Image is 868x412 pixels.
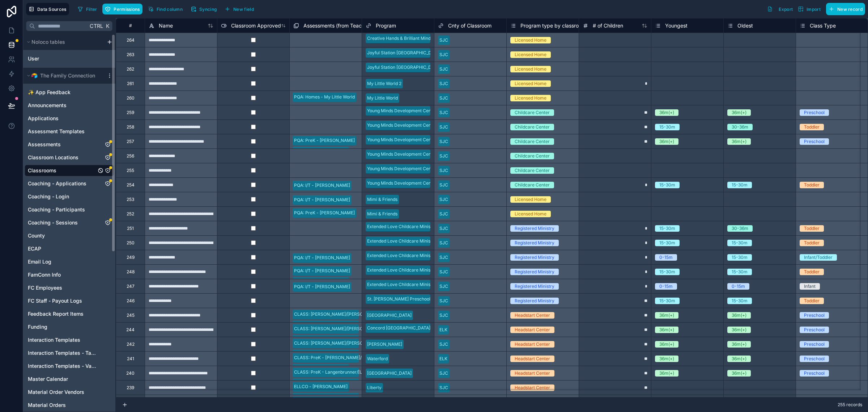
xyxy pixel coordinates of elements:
button: Permissions [102,4,142,14]
div: User [25,53,114,64]
div: 252 [127,211,134,217]
span: Interaction Templates [28,336,80,344]
div: Applications [25,113,114,124]
div: 36m(+) [732,312,746,319]
div: 36m(+) [659,312,674,319]
div: Young Minds Development Center [367,108,437,114]
a: Interaction Templates - Tables [28,349,96,357]
span: New field [233,7,254,12]
div: 15-30m [659,269,675,275]
span: Interaction Templates - Variables [28,362,96,370]
div: scrollable content [23,34,115,412]
a: ✨ App Feedback [28,89,96,96]
div: Mimi & Friends [367,211,397,217]
a: Classroom Locations [28,154,96,161]
span: Class Type [810,22,836,29]
a: Master Calendar [28,375,96,383]
div: Joyful Station [GEOGRAPHIC_DATA] [367,50,441,56]
span: Assessment Templates [28,128,85,135]
div: 259 [127,110,134,115]
div: 36m(+) [732,109,746,116]
div: 36m(+) [659,327,674,333]
div: 15-30m [659,298,675,304]
div: 36m(+) [732,370,746,377]
span: Feedback Report Items [28,310,84,318]
div: 36m(+) [659,370,674,377]
div: Waterford [367,356,388,362]
div: Classroom Locations [25,152,114,163]
div: [PERSON_NAME] [367,341,402,348]
span: Applications [28,115,59,122]
span: Assessments [28,141,61,148]
a: Material Orders [28,402,96,409]
span: Program type by classroom [520,22,586,29]
a: Assessments [28,141,96,148]
span: Classroom Locations [28,154,78,161]
div: Young Minds Development Center [367,180,437,186]
div: 250 [127,240,135,246]
span: Name [159,22,173,29]
a: Coaching - Applications [28,180,96,187]
div: 36m(+) [659,138,674,145]
a: Material Order Vendors [28,388,96,396]
button: Syncing [188,4,219,14]
img: Airtable Logo [31,73,37,79]
div: Interaction Templates - Variables [25,360,114,372]
span: Oldest [737,22,753,29]
div: 36m(+) [659,356,674,362]
span: Material Order Vendors [28,388,84,396]
a: Applications [28,115,96,122]
div: 241 [127,356,134,362]
a: Coaching - Participants [28,206,96,213]
span: Import [807,7,821,12]
div: 15-30m [659,240,675,246]
a: Funding [28,323,96,331]
span: Find column [157,7,183,12]
span: Data Sources [37,7,67,12]
div: My Little World [367,95,398,101]
div: Coaching - Login [25,191,114,202]
span: Classroom Approved [231,22,281,29]
button: Airtable LogoThe Family Connection [25,71,104,81]
div: Young Minds Development Center [367,122,437,129]
button: New record [826,3,865,15]
div: County [25,230,114,241]
div: 0-15m [732,283,745,290]
a: Coaching - Sessions [28,219,96,226]
span: FC Employees [28,284,62,291]
span: K [105,24,110,29]
div: Classrooms [25,165,114,176]
div: Coaching - Participants [25,204,114,215]
span: Assessments (from Teacher(s) [303,22,375,29]
span: Noloco tables [31,38,65,46]
span: Filter [86,7,97,12]
div: Young Minds Development Center [367,165,437,172]
div: 240 [126,370,135,376]
div: 245 [127,312,135,318]
a: County [28,232,96,239]
a: User [28,55,89,62]
button: Export [765,3,795,15]
a: ECAP [28,245,96,252]
div: 249 [127,255,135,260]
a: New record [823,3,865,15]
div: Extended Love Childcare Ministry [367,252,436,259]
div: 244 [126,327,135,333]
span: Funding [28,323,47,331]
div: Interaction Templates - Tables [25,347,114,359]
span: Coaching - Sessions [28,219,78,226]
div: 15-30m [732,240,748,246]
button: New field [222,4,256,14]
a: Email Log [28,258,96,265]
div: ✨ App Feedback [25,87,114,98]
div: Creative Hands & Brilliant Minds - Infant/Toddler [367,35,466,42]
a: Announcements [28,102,96,109]
div: Young Minds Development Center [367,136,437,143]
div: Extended Love Childcare Ministry [367,238,436,244]
div: 15-30m [732,298,748,304]
div: Feedback Report Items [25,308,114,320]
a: FC Staff - Payout Logs [28,297,96,304]
span: Email Log [28,258,51,265]
div: Master Calendar [25,373,114,385]
a: Interaction Templates [28,336,96,344]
